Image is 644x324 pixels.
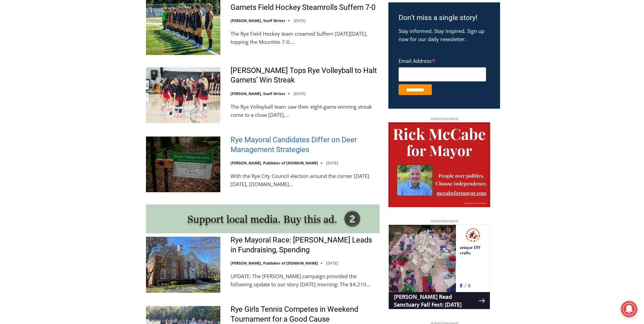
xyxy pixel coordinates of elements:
label: Email Address [399,54,486,66]
a: Rye Mayoral Race: [PERSON_NAME] Leads in Fundraising, Spending [231,235,380,255]
a: [PERSON_NAME], Staff Writer [231,91,286,96]
a: [PERSON_NAME], Publisher of [DOMAIN_NAME] [231,160,318,165]
p: The Rye Field Hockey team creamed Suffern [DATE][DATE], topping the Mounties 7-0…. [231,30,380,46]
span: Advertisement [423,218,465,224]
img: Rye Mayoral Race: Henderson Leads in Fundraising, Spending [146,237,220,292]
p: The Rye Volleyball team saw their eight-game winning streak come to a close [DATE],… [231,103,380,119]
div: unique DIY crafts [71,20,98,56]
p: UPDATE: The [PERSON_NAME] campaign provided the following update to our story [DATE] morning: The... [231,272,380,288]
time: [DATE] [294,91,306,96]
h4: [PERSON_NAME] Read Sanctuary Fall Fest: [DATE] [5,68,90,84]
a: [PERSON_NAME] Tops Rye Volleyball to Halt Garnets’ Win Streak [231,66,380,85]
h3: Don’t miss a single story! [399,13,490,23]
a: [PERSON_NAME], Staff Writer [231,18,286,23]
p: Stay informed. Stay inspired. Sign up now for our daily newsletter. [399,27,490,43]
a: [PERSON_NAME], Publisher of [DOMAIN_NAME] [231,260,318,266]
a: Intern @ [DOMAIN_NAME] [163,66,329,85]
img: Rye Mayoral Candidates Differ on Deer Management Strategies [146,137,220,192]
a: Garnets Field Hockey Steamrolls Suffern 7-0 [231,3,375,13]
div: 5 [71,57,74,64]
div: "I learned about the history of a place I’d honestly never considered even as a resident of [GEOG... [171,0,321,66]
time: [DATE] [326,260,338,266]
img: Somers Tops Rye Volleyball to Halt Garnets’ Win Streak [146,67,220,123]
a: Rye Mayoral Candidates Differ on Deer Management Strategies [231,135,380,155]
a: [PERSON_NAME] Read Sanctuary Fall Fest: [DATE] [0,68,102,85]
div: / [76,57,78,64]
span: Advertisement [423,115,465,122]
p: With the Rye City Council election around the corner [DATE][DATE], [DOMAIN_NAME]… [231,172,380,188]
time: [DATE] [294,18,306,23]
time: [DATE] [326,160,338,165]
img: McCabe for Mayor [388,122,490,207]
div: 6 [79,57,82,64]
a: Rye Girls Tennis Competes in Weekend Tournament for a Good Cause [231,305,380,324]
img: support local media, buy this ad [146,204,380,233]
span: Intern @ [DOMAIN_NAME] [178,68,315,83]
